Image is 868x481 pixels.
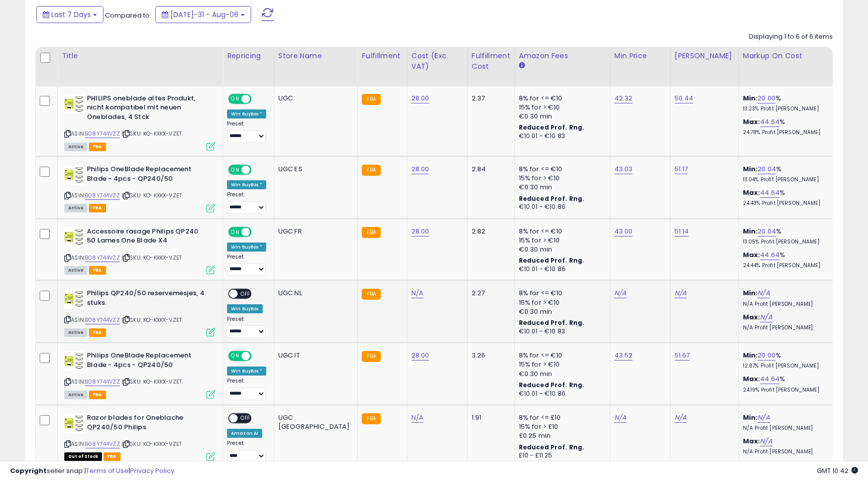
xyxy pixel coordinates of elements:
a: B08Y744VZZ [85,316,120,324]
div: 15% for > €10 [519,103,602,112]
div: [PERSON_NAME] [675,51,734,61]
div: % [743,375,826,393]
div: Fulfillment Cost [472,51,510,72]
a: 44.64 [760,188,780,198]
div: €0.30 min [519,112,602,121]
span: ON [229,227,242,236]
b: Max: [743,312,761,322]
span: | SKU: KO-KXKX-VZET [122,316,182,324]
b: Min: [743,164,758,174]
b: Philips OneBlade Replacement Blade - 4pcs - QP240/50 [87,165,209,186]
div: 15% for > €10 [519,298,602,307]
span: OFF [250,227,266,236]
div: €10.01 - €10.83 [519,132,602,141]
a: 28.00 [411,93,429,103]
span: OFF [238,414,254,423]
b: Reduced Prof. Rng. [519,194,585,203]
div: ASIN: [64,227,215,274]
p: N/A Profit [PERSON_NAME] [743,448,826,455]
b: Reduced Prof. Rng. [519,381,585,389]
div: Preset: [227,254,266,276]
a: N/A [411,413,423,423]
div: 2.37 [472,94,507,103]
div: 15% for > €10 [519,174,602,183]
span: Last 7 Days [51,10,91,20]
a: 28.00 [411,226,429,236]
span: FBA [89,204,106,212]
strong: Copyright [10,466,47,475]
div: €10.01 - €10.86 [519,203,602,211]
div: €0.30 min [519,370,602,379]
div: 15% for > £10 [519,422,602,431]
img: 41L-ATs1n+L._SL40_.jpg [64,413,84,433]
div: ASIN: [64,94,215,150]
span: Compared to: [105,11,151,20]
div: UGC [278,94,350,103]
div: % [743,351,826,370]
div: Win BuyBox [227,304,263,313]
div: Title [62,51,219,61]
a: 20.00 [757,93,776,103]
b: Philips OneBlade Replacement Blade - 4pcs - QP240/50 [87,351,209,372]
span: [DATE]-31 - Aug-06 [170,10,239,20]
div: 8% for <= €10 [519,227,602,236]
img: 41L-ATs1n+L._SL40_.jpg [64,227,84,247]
small: FBA [362,165,380,176]
p: 13.05% Profit [PERSON_NAME] [743,238,826,246]
b: Reduced Prof. Rng. [519,318,585,327]
div: % [743,165,826,183]
b: Max: [743,188,761,197]
p: 12.87% Profit [PERSON_NAME] [743,363,826,370]
span: FBA [89,391,106,399]
b: Min: [743,413,758,422]
span: | SKU: KO-KXKX-VZET [122,191,182,199]
div: UGC NL [278,289,350,298]
span: | SKU: KO-KXKX-VZET [122,254,182,262]
small: FBA [362,289,380,300]
a: N/A [675,413,687,423]
b: Reduced Prof. Rng. [519,443,585,451]
p: 24.78% Profit [PERSON_NAME] [743,129,826,136]
div: Amazon Fees [519,51,606,61]
span: OFF [250,166,266,174]
div: Min Price [614,51,666,61]
img: 41L-ATs1n+L._SL40_.jpg [64,165,84,185]
span: FBA [89,328,106,337]
div: Amazon AI [227,429,262,438]
img: 41L-ATs1n+L._SL40_.jpg [64,289,84,309]
div: UGC [GEOGRAPHIC_DATA] [278,413,350,431]
div: Preset: [227,191,266,214]
span: All listings currently available for purchase on Amazon [64,266,87,275]
a: B08Y744VZZ [85,378,120,386]
a: N/A [757,288,770,298]
a: 51.14 [675,226,689,236]
a: B08Y744VZZ [85,254,120,262]
a: 51.67 [675,350,690,360]
div: Store Name [278,51,354,61]
div: 8% for <= €10 [519,94,602,103]
a: 43.00 [614,226,633,236]
span: 2025-08-14 10:42 GMT [817,466,858,475]
span: All listings currently available for purchase on Amazon [64,328,87,337]
p: 13.23% Profit [PERSON_NAME] [743,105,826,112]
div: 8% for <= €10 [519,289,602,298]
small: FBA [362,227,380,238]
b: Min: [743,350,758,360]
div: Repricing [227,51,270,61]
div: % [743,227,826,246]
div: Preset: [227,316,266,338]
div: €10.01 - €10.86 [519,390,602,398]
b: Reduced Prof. Rng. [519,256,585,265]
b: Max: [743,117,761,127]
div: Win BuyBox * [227,109,266,118]
div: 3.26 [472,351,507,360]
div: £0.25 min [519,431,602,440]
div: Win BuyBox * [227,367,266,376]
a: N/A [760,312,772,322]
div: UGC IT [278,351,350,360]
b: Reduced Prof. Rng. [519,123,585,132]
a: N/A [675,288,687,298]
div: Preset: [227,121,266,143]
div: €10.01 - €10.86 [519,265,602,274]
small: FBA [362,351,380,362]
